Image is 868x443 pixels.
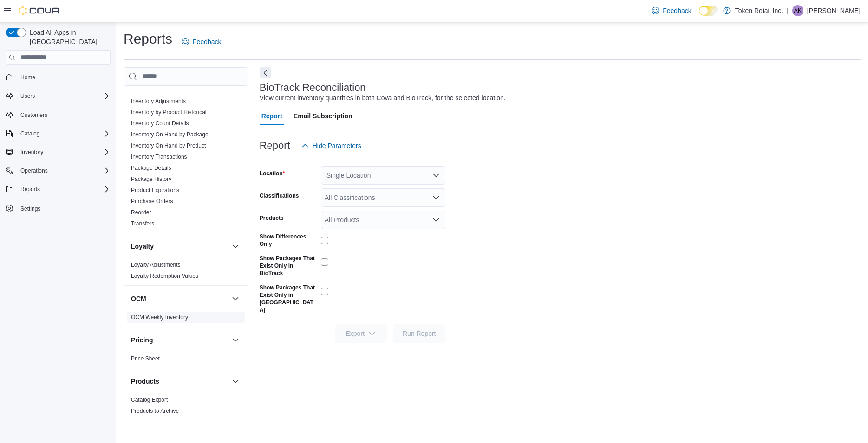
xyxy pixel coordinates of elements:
[260,214,284,222] label: Products
[131,355,160,362] a: Price Sheet
[131,294,146,303] h3: OCM
[17,203,44,214] a: Settings
[260,233,317,248] label: Show Differences Only
[17,147,111,158] span: Inventory
[131,220,154,227] a: Transfers
[17,90,39,102] button: Users
[131,397,168,403] a: Catalog Export
[260,284,317,314] label: Show Packages That Exist Only in [GEOGRAPHIC_DATA]
[124,30,172,48] h1: Reports
[17,128,111,139] span: Catalog
[131,209,151,216] span: Reorder
[2,146,114,159] button: Inventory
[131,131,209,138] span: Inventory On Hand by Package
[131,407,179,415] span: Products to Archive
[20,148,43,156] span: Inventory
[131,262,181,268] a: Loyalty Adjustments
[298,136,365,155] button: Hide Parameters
[17,202,111,214] span: Settings
[294,107,352,125] span: Email Subscription
[131,408,179,414] a: Products to Archive
[131,242,228,251] button: Loyalty
[17,128,43,139] button: Catalog
[335,324,387,343] button: Export
[131,120,189,127] a: Inventory Count Details
[260,255,317,277] label: Show Packages That Exist Only in BioTrack
[2,201,114,215] button: Settings
[17,165,52,176] button: Operations
[131,175,171,183] span: Package History
[699,16,699,16] span: Dark Mode
[131,355,160,362] span: Price Sheet
[124,353,248,368] div: Pricing
[735,5,783,16] p: Token Retail Inc.
[807,5,861,16] p: [PERSON_NAME]
[260,93,506,103] div: View current inventory quantities in both Cova and BioTrack, for the selected location.
[131,109,207,116] span: Inventory by Product Historical
[131,273,198,279] a: Loyalty Redemption Values
[131,164,171,172] span: Package Details
[393,324,445,343] button: Run Report
[131,120,189,127] span: Inventory Count Details
[403,329,436,338] span: Run Report
[131,396,168,404] span: Catalog Export
[131,272,198,280] span: Loyalty Redemption Values
[131,335,228,345] button: Pricing
[131,187,179,193] a: Product Expirations
[17,72,39,83] a: Home
[131,220,154,227] span: Transfers
[20,130,39,137] span: Catalog
[260,140,290,151] h3: Report
[17,184,44,195] button: Reports
[124,312,248,327] div: OCM
[260,170,285,177] label: Location
[131,314,188,321] a: OCM Weekly Inventory
[20,92,35,100] span: Users
[131,314,188,321] span: OCM Weekly Inventory
[131,98,186,104] a: Inventory Adjustments
[131,153,187,161] span: Inventory Transactions
[131,186,179,194] span: Product Expirations
[6,67,111,239] nav: Complex example
[131,109,207,116] a: Inventory by Product Historical
[131,165,171,171] a: Package Details
[340,324,381,343] span: Export
[17,184,111,195] span: Reports
[20,74,35,81] span: Home
[131,261,181,269] span: Loyalty Adjustments
[2,90,114,103] button: Users
[17,109,111,121] span: Customers
[260,67,271,78] button: Next
[230,334,241,346] button: Pricing
[648,1,695,20] a: Feedback
[131,198,173,205] span: Purchase Orders
[20,111,47,119] span: Customers
[261,107,282,125] span: Report
[2,164,114,177] button: Operations
[260,82,366,93] h3: BioTrack Reconciliation
[699,6,718,16] input: Dark Mode
[792,5,803,16] div: Ashish Kapoor
[131,335,153,345] h3: Pricing
[432,216,440,224] button: Open list of options
[131,377,159,386] h3: Products
[230,77,241,88] button: Inventory
[230,376,241,387] button: Products
[230,293,241,304] button: OCM
[131,131,209,138] a: Inventory On Hand by Package
[2,108,114,122] button: Customers
[193,37,221,46] span: Feedback
[20,186,40,193] span: Reports
[131,176,171,182] a: Package History
[17,109,51,121] a: Customers
[26,28,111,46] span: Load All Apps in [GEOGRAPHIC_DATA]
[17,165,111,176] span: Operations
[131,97,186,105] span: Inventory Adjustments
[19,6,60,15] img: Cova
[131,242,154,251] h3: Loyalty
[17,147,47,158] button: Inventory
[124,96,248,233] div: Inventory
[794,5,802,16] span: AK
[20,205,40,212] span: Settings
[131,154,187,160] a: Inventory Transactions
